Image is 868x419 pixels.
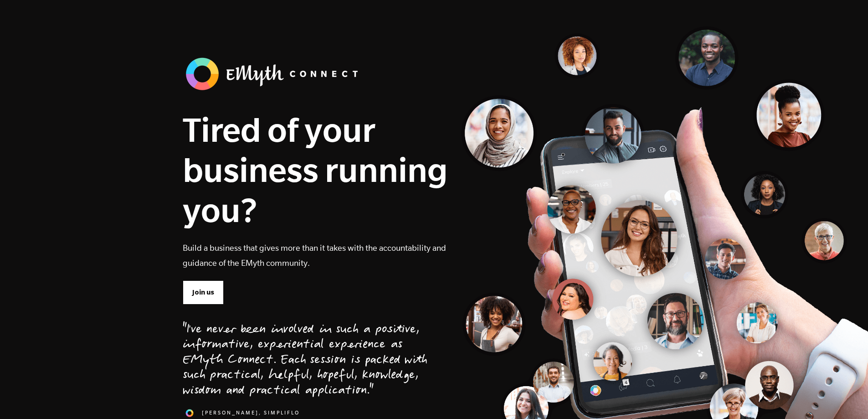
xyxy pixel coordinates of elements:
[183,240,448,270] p: Build a business that gives more than it takes with the accountability and guidance of the EMyth ...
[202,409,300,417] span: [PERSON_NAME], SimpliFlo
[192,287,214,297] span: Join us
[822,375,868,419] iframe: Chat Widget
[183,55,365,93] img: banner_logo
[183,280,224,304] a: Join us
[183,109,448,230] h1: Tired of your business running you?
[183,323,427,399] div: "I've never been involved in such a positive, informative, experiential experience as EMyth Conne...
